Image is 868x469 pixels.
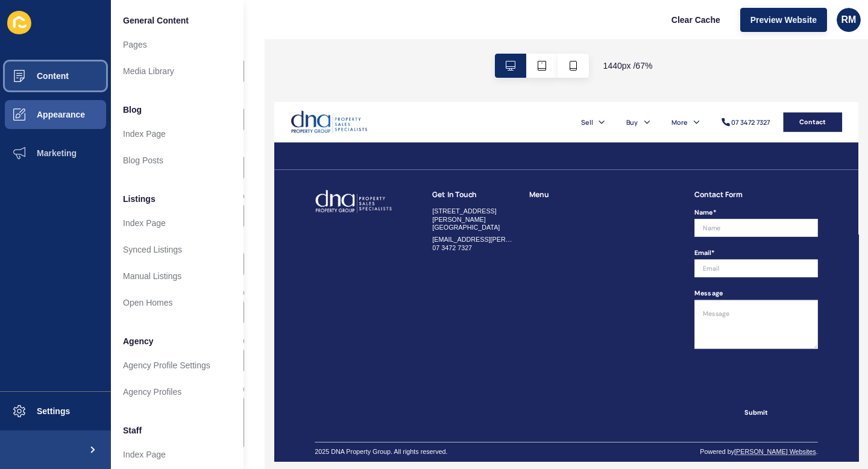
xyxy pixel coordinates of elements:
[111,31,244,58] a: Pages
[603,60,653,72] span: 1440 px / 67 %
[750,14,817,26] span: Preview Website
[756,16,844,45] a: Contact
[123,104,142,116] span: Blog
[841,14,857,26] span: RM
[679,23,737,37] div: 07 3472 7327
[111,441,244,468] a: Index Page
[60,130,175,166] img: DNA Property Logo
[624,383,808,430] iframe: reCAPTCHA
[111,289,244,316] a: Open Homes
[523,23,540,37] a: Buy
[624,157,808,171] label: Name*
[235,211,360,223] a: 07 3472 7327
[624,174,808,200] input: Name
[624,277,808,292] label: Message
[624,130,808,145] h5: Contact Form
[624,217,808,231] label: Email*
[235,157,360,181] p: [STREET_ADDRESS][PERSON_NAME]
[590,23,615,37] a: More
[123,335,154,347] span: Agency
[24,12,139,48] img: DNA Property Logo
[379,130,482,145] h5: Menu
[111,236,244,263] a: Synced Listings
[111,379,244,405] a: Agency Profiles
[664,23,737,37] a: 07 3472 7327
[111,58,244,84] a: Media Library
[456,23,474,37] a: Sell
[123,193,156,205] span: Listings
[111,210,244,236] a: Index Page
[661,8,731,32] button: Clear Cache
[235,130,360,145] h5: Get In Touch
[624,234,808,260] input: Email
[123,14,189,27] span: General Content
[235,199,360,211] a: [EMAIL_ADDRESS][PERSON_NAME][DOMAIN_NAME]
[111,121,244,147] a: Index Page
[111,147,244,174] a: Blog Posts
[740,8,827,32] button: Preview Website
[235,181,360,193] p: [GEOGRAPHIC_DATA]
[111,263,244,289] a: Manual Listings
[123,424,142,436] span: Staff
[671,14,720,26] span: Clear Cache
[111,352,244,379] a: Agency Profile Settings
